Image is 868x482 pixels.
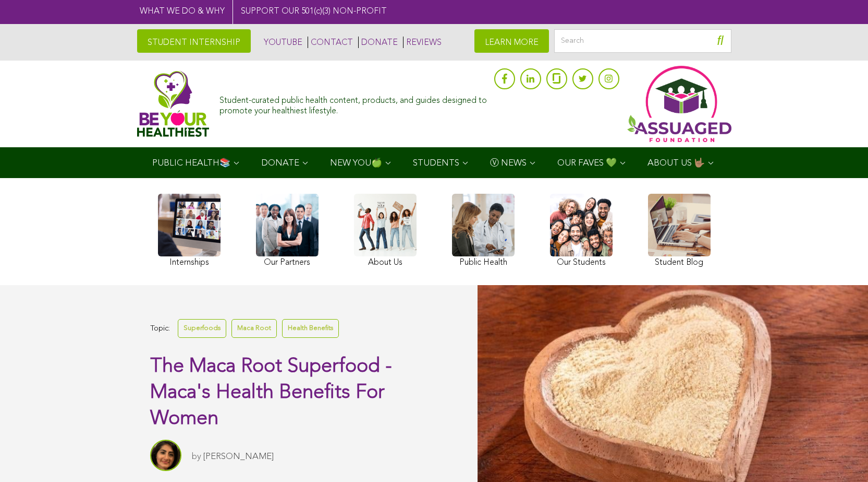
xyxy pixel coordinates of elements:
[474,29,549,53] a: LEARN MORE
[554,29,731,53] input: Search
[231,319,277,337] a: Maca Root
[816,432,868,482] iframe: Chat Widget
[152,159,230,168] span: PUBLIC HEALTH📚
[137,70,210,137] img: Assuaged
[413,159,459,168] span: STUDENTS
[150,440,181,471] img: Sitara Darvish
[192,452,201,461] span: by
[282,319,339,337] a: Health Benefits
[490,159,527,168] span: Ⓥ NEWS
[330,159,382,168] span: NEW YOU🍏
[261,159,299,168] span: DONATE
[203,452,274,461] a: [PERSON_NAME]
[403,37,442,48] a: REVIEWS
[627,66,731,142] img: Assuaged App
[358,37,398,48] a: DONATE
[557,159,617,168] span: OUR FAVES 💚
[219,91,488,116] div: Student-curated public health content, products, and guides designed to promote your healthiest l...
[553,73,560,84] img: glassdoor
[137,147,731,178] div: Navigation Menu
[150,322,170,336] span: Topic:
[150,357,392,429] span: The Maca Root Superfood - Maca's Health Benefits For Women
[308,37,353,48] a: CONTACT
[178,319,226,337] a: Superfoods
[261,37,302,48] a: YOUTUBE
[647,159,705,168] span: ABOUT US 🤟🏽
[137,29,251,53] a: STUDENT INTERNSHIP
